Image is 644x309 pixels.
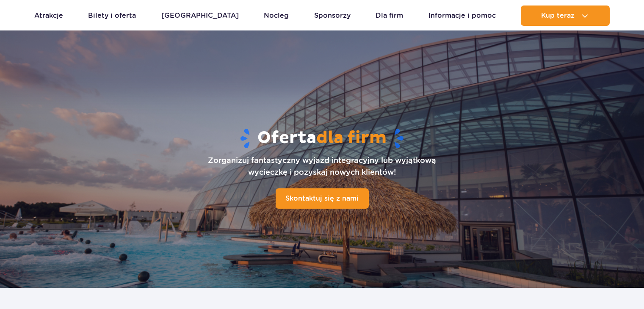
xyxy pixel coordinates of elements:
[208,154,436,178] p: Zorganizuj fantastyczny wyjazd integracyjny lub wyjątkową wycieczkę i pozyskaj nowych klientów!
[50,127,594,149] h1: Oferta
[521,6,610,26] button: Kup teraz
[88,6,136,26] a: Bilety i oferta
[285,194,359,202] span: Skontaktuj się z nami
[316,127,387,149] span: dla firm
[161,6,239,26] a: [GEOGRAPHIC_DATA]
[428,6,496,26] a: Informacje i pomoc
[276,188,369,209] a: Skontaktuj się z nami
[34,6,63,26] a: Atrakcje
[264,6,289,26] a: Nocleg
[314,6,351,26] a: Sponsorzy
[541,12,575,19] span: Kup teraz
[376,6,403,26] a: Dla firm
